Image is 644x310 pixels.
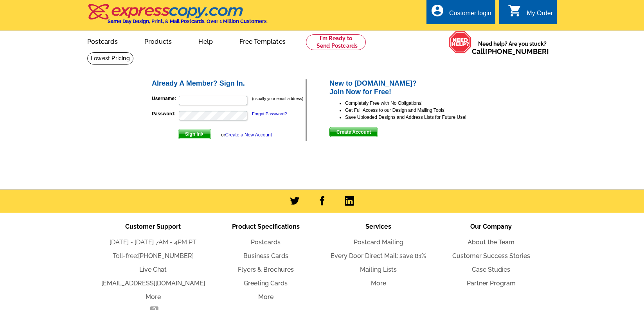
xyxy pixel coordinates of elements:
a: [PHONE_NUMBER] [138,252,194,260]
a: Postcards [75,32,130,50]
h2: New to [DOMAIN_NAME]? Join Now for Free! [329,79,493,96]
a: [EMAIL_ADDRESS][DOMAIN_NAME] [101,280,205,287]
span: Our Company [470,223,512,230]
a: About the Team [468,238,514,246]
span: Sign In [178,129,211,139]
span: Need help? Are you stuck? [472,40,553,56]
img: button-next-arrow-white.png [201,132,204,136]
a: Customer Success Stories [452,252,530,260]
a: More [258,293,273,301]
a: Partner Program [467,280,516,287]
a: Case Studies [472,266,510,273]
span: Product Specifications [232,223,300,230]
a: shopping_cart My Order [508,9,553,18]
a: account_circle Customer login [430,9,491,18]
h4: Same Day Design, Print, & Mail Postcards. Over 1 Million Customers. [108,18,268,24]
label: Username: [152,95,178,102]
li: Toll-free: [97,251,209,261]
label: Password: [152,110,178,117]
a: Same Day Design, Print, & Mail Postcards. Over 1 Million Customers. [87,9,268,24]
li: Completely Free with No Obligations! [345,100,493,107]
li: Get Full Access to our Design and Mailing Tools! [345,107,493,114]
a: Free Templates [227,32,298,50]
a: Business Cards [243,252,288,260]
small: (usually your email address) [252,96,303,101]
a: Live Chat [139,266,167,273]
span: Customer Support [125,223,181,230]
h2: Already A Member? Sign In. [152,79,306,88]
a: Postcard Mailing [354,238,403,246]
a: [PHONE_NUMBER] [485,47,549,56]
a: Flyers & Brochures [238,266,294,273]
span: Services [365,223,391,230]
a: Every Door Direct Mail: save 81% [331,252,426,260]
a: More [371,280,386,287]
a: Mailing Lists [360,266,397,273]
a: Forgot Password? [252,111,287,116]
a: Products [132,32,185,50]
li: [DATE] - [DATE] 7AM - 4PM PT [97,238,209,247]
div: Customer login [449,10,491,21]
div: My Order [527,10,553,21]
a: Postcards [251,238,281,246]
img: help [449,31,472,54]
a: Create a New Account [225,132,272,138]
button: Sign In [178,129,211,139]
a: Greeting Cards [244,280,288,287]
button: Create Account [329,127,378,137]
span: Create Account [330,127,378,137]
span: Call [472,47,549,56]
div: or [221,131,272,138]
a: Help [186,32,225,50]
a: More [146,293,161,301]
li: Save Uploaded Designs and Address Lists for Future Use! [345,114,493,121]
i: account_circle [430,4,444,18]
i: shopping_cart [508,4,522,18]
